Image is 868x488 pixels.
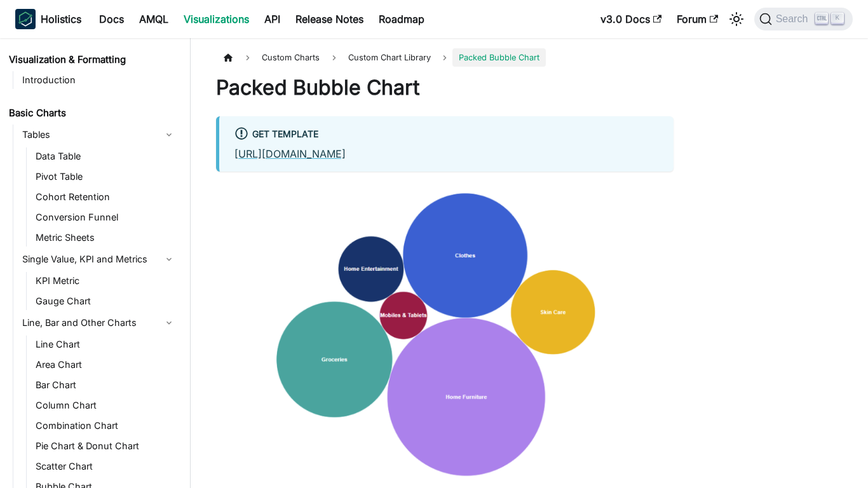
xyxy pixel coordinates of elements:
[18,125,179,145] a: Tables
[32,335,179,353] a: Line Chart
[255,48,326,67] span: Custom Charts
[176,9,257,29] a: Visualizations
[288,9,371,29] a: Release Notes
[342,48,437,67] a: Custom Chart Library
[32,229,179,247] a: Metric Sheets
[132,9,176,29] a: AMQL
[32,208,179,226] a: Conversion Funnel
[92,9,132,29] a: Docs
[15,9,81,29] a: HolisticsHolistics
[18,313,179,333] a: Line, Bar and Other Charts
[216,75,674,100] h1: Packed Bubble Chart
[754,8,853,30] button: Search (Ctrl+K)
[452,48,546,67] span: Packed Bubble Chart
[216,48,240,67] a: Home page
[32,272,179,290] a: KPI Metric
[32,376,179,394] a: Bar Chart
[593,9,669,29] a: v3.0 Docs
[257,9,288,29] a: API
[32,292,179,310] a: Gauge Chart
[32,417,179,435] a: Combination Chart
[32,396,179,414] a: Column Chart
[669,9,726,29] a: Forum
[18,71,179,89] a: Introduction
[234,126,658,143] div: Get Template
[32,437,179,455] a: Pie Chart & Donut Chart
[216,182,674,487] img: reporting-custom-chart/packed_bubble
[5,51,179,69] a: Visualization & Formatting
[18,249,179,269] a: Single Value, KPI and Metrics
[32,188,179,206] a: Cohort Retention
[32,168,179,186] a: Pivot Table
[831,13,844,24] kbd: K
[348,53,431,62] span: Custom Chart Library
[32,457,179,475] a: Scatter Chart
[32,147,179,165] a: Data Table
[726,9,747,29] button: Switch between dark and light mode (currently light mode)
[772,13,816,25] span: Search
[41,11,81,27] b: Holistics
[15,9,36,29] img: Holistics
[5,104,179,122] a: Basic Charts
[216,48,674,67] nav: Breadcrumbs
[371,9,432,29] a: Roadmap
[234,147,346,160] a: [URL][DOMAIN_NAME]
[32,356,179,374] a: Area Chart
